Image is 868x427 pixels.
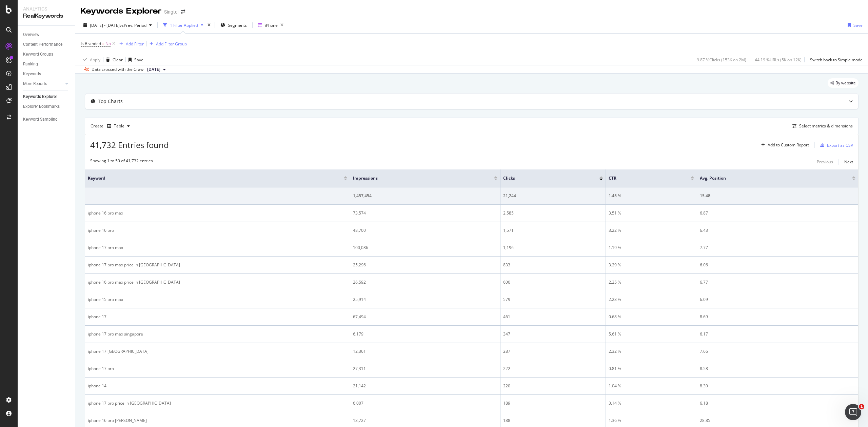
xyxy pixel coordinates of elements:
[23,70,41,78] div: Keywords
[23,31,39,38] div: Overview
[102,41,104,46] span: =
[265,22,278,28] div: iPhone
[120,22,146,28] span: vs Prev. Period
[845,404,861,420] iframe: Intercom live chat
[147,66,160,73] span: 2025 Sep. 28th
[88,418,347,424] div: iphone 16 pro [PERSON_NAME]
[81,5,161,17] div: Keywords Explorer
[817,158,833,166] button: Previous
[88,297,347,303] div: iphone 15 pro max
[503,366,603,372] div: 222
[353,331,497,337] div: 6,179
[92,66,144,73] div: Data crossed with the Crawl
[88,279,347,285] div: iphone 16 pro max price in [GEOGRAPHIC_DATA]
[255,20,286,30] button: iPhone
[170,22,198,28] div: 1 Filter Applied
[503,175,589,181] span: Clicks
[23,5,70,12] div: Analytics
[503,227,603,233] div: 1,571
[81,20,155,30] button: [DATE] - [DATE]vsPrev. Period
[503,314,603,320] div: 461
[700,383,855,389] div: 8.39
[700,418,855,424] div: 28.85
[700,279,855,285] div: 6.77
[23,51,53,58] div: Keyword Groups
[88,210,347,216] div: iphone 16 pro max
[697,57,746,63] div: 9.87 % Clicks ( 153K on 2M )
[609,175,680,181] span: CTR
[353,193,497,199] div: 1,457,454
[700,262,855,268] div: 6.06
[700,227,855,233] div: 6.43
[609,193,694,199] div: 1.45 %
[103,54,123,65] button: Clear
[90,139,169,150] span: 41,732 Entries found
[228,22,247,28] span: Segments
[156,41,187,47] div: Add Filter Group
[164,8,178,15] div: Singtel
[88,331,347,337] div: iphone 17 pro max singapore
[827,142,853,148] div: Export as CSV
[609,331,694,337] div: 5.61 %
[609,314,694,320] div: 0.68 %
[845,20,863,30] button: Save
[609,297,694,303] div: 2.23 %
[799,123,853,129] div: Select metrics & dimensions
[700,400,855,406] div: 6.18
[700,331,855,337] div: 6.17
[90,57,100,63] div: Apply
[700,297,855,303] div: 6.09
[609,348,694,354] div: 2.32 %
[835,81,856,85] span: By website
[218,20,250,30] button: Segments
[88,314,347,320] div: iphone 17
[81,41,101,46] span: Is Branded
[23,41,70,48] a: Content Performance
[844,158,853,166] button: Next
[609,366,694,372] div: 0.81 %
[609,418,694,424] div: 1.36 %
[817,140,853,150] button: Export as CSV
[113,57,123,63] div: Clear
[807,54,863,65] button: Switch back to Simple mode
[206,22,212,28] div: times
[353,279,497,285] div: 26,592
[88,348,347,354] div: iphone 17 [GEOGRAPHIC_DATA]
[88,262,347,268] div: iphone 17 pro max price in [GEOGRAPHIC_DATA]
[353,418,497,424] div: 13,727
[353,245,497,251] div: 100,086
[23,93,57,100] div: Keywords Explorer
[817,159,833,165] div: Previous
[353,175,484,181] span: Impressions
[353,383,497,389] div: 21,142
[91,121,133,131] div: Create
[758,140,809,150] button: Add to Custom Report
[126,54,143,65] button: Save
[503,210,603,216] div: 2,585
[609,262,694,268] div: 3.29 %
[23,116,58,123] div: Keyword Sampling
[609,210,694,216] div: 3.51 %
[700,210,855,216] div: 6.87
[503,383,603,389] div: 220
[88,366,347,372] div: iphone 17 pro
[23,103,60,110] div: Explorer Bookmarks
[844,159,853,165] div: Next
[353,348,497,354] div: 12,361
[503,331,603,337] div: 347
[609,279,694,285] div: 2.25 %
[353,314,497,320] div: 67,494
[160,20,206,30] button: 1 Filter Applied
[90,158,153,166] div: Showing 1 to 50 of 41,732 entries
[790,122,853,130] button: Select metrics & dimensions
[503,279,603,285] div: 600
[700,348,855,354] div: 7.66
[88,227,347,233] div: iphone 16 pro
[353,227,497,233] div: 48,700
[88,245,347,251] div: iphone 17 pro max
[755,57,802,63] div: 44.19 % URLs ( 5K on 12K )
[353,262,497,268] div: 25,296
[147,40,187,48] button: Add Filter Group
[810,57,863,63] div: Switch back to Simple mode
[859,404,864,409] span: 1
